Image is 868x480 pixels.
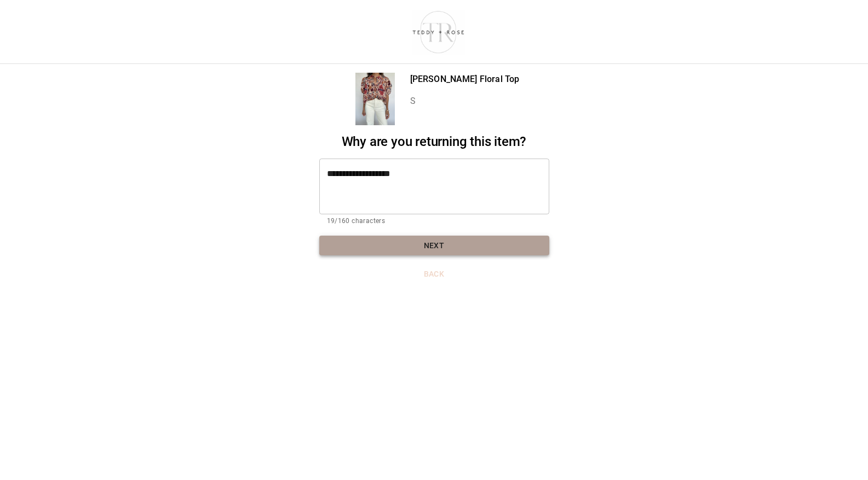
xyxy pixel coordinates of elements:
[319,264,549,284] button: Back
[327,216,542,227] p: 19/160 characters
[319,236,549,256] button: Next
[410,95,520,108] p: S
[410,73,520,86] p: [PERSON_NAME] Floral Top
[319,134,549,150] h2: Why are you returning this item?
[407,8,469,55] img: shop-teddyrose.myshopify.com-d93983e8-e25b-478f-b32e-9430bef33fdd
